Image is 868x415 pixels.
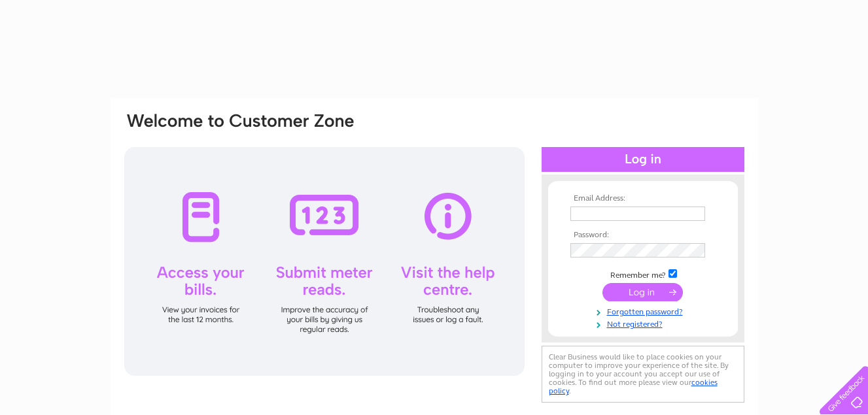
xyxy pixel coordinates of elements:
[570,305,719,317] a: Forgotten password?
[570,317,719,329] a: Not registered?
[549,378,718,395] a: cookies policy
[567,267,719,280] td: Remember me?
[542,346,744,403] div: Clear Business would like to place cookies on your computer to improve your experience of the sit...
[567,194,719,203] th: Email Address:
[602,283,683,301] input: Submit
[567,231,719,240] th: Password:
